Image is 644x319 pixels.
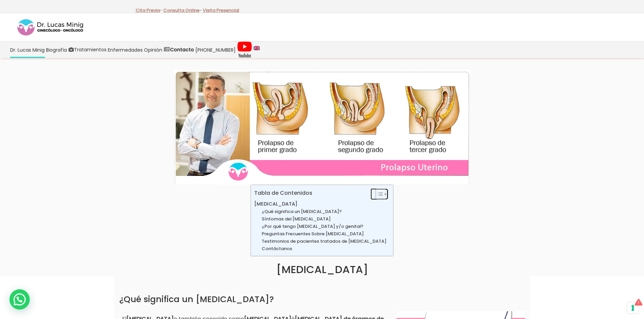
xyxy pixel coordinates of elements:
[10,46,45,54] span: Dr. Lucas Minig
[371,188,386,200] a: Toggle Table of Content
[144,46,162,54] span: Opinión
[68,42,107,58] a: Tratamientos
[9,42,45,58] a: Dr. Lucas Minig
[203,7,239,14] a: Visita Presencial
[45,42,68,58] a: Biografía
[136,7,160,14] a: Cita Previa
[254,46,260,50] img: language english
[195,46,236,54] span: [PHONE_NUMBER]
[163,6,202,15] p: -
[9,289,30,310] div: WhatsApp contact
[163,42,195,58] a: Contacto
[46,46,67,54] span: Biografía
[195,42,236,58] a: [PHONE_NUMBER]
[262,231,364,238] a: Preguntas Frecuentes Sobre [MEDICAL_DATA]
[253,42,260,58] a: language english
[236,42,253,58] a: Videos Youtube Ginecología
[108,46,143,54] span: Enfermedades
[262,208,342,215] a: ¿Qué significa un [MEDICAL_DATA]?
[254,200,297,208] a: [MEDICAL_DATA]
[136,6,162,15] p: -
[107,42,143,58] a: Enfermedades
[74,46,106,54] span: Tratamientos
[262,245,292,252] a: Contáctanos
[254,189,312,197] p: Tabla de Contenidos
[262,216,331,223] a: Síntomas del [MEDICAL_DATA]
[119,294,525,304] h2: ¿Qué significa un [MEDICAL_DATA]?
[170,46,194,53] strong: Contacto
[237,41,252,58] img: Videos Youtube Ginecología
[163,7,199,14] a: Consulta Online
[174,70,470,185] img: prolapso uterino definición
[262,223,363,230] a: ¿Por qué tengo [MEDICAL_DATA] y/o genital?
[143,42,163,58] a: Opinión
[262,238,386,245] a: Testimonios de pacientes tratados de [MEDICAL_DATA]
